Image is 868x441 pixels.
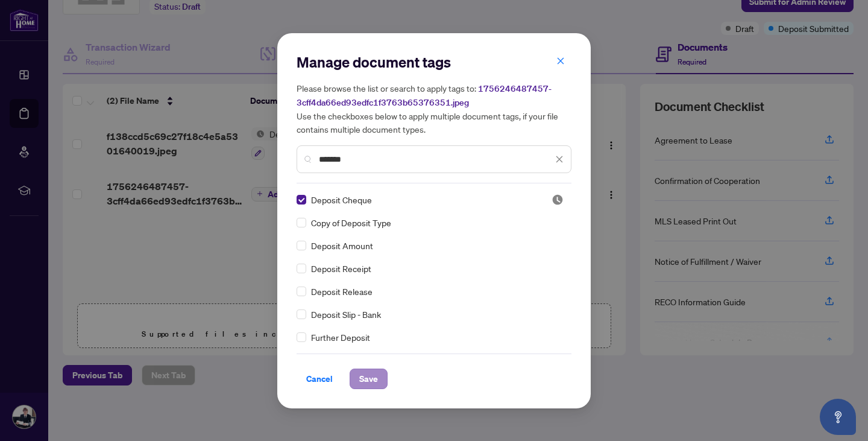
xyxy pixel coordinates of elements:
[311,308,381,321] span: Deposit Slip - Bank
[350,369,388,389] button: Save
[555,155,564,163] span: close
[552,194,564,206] img: status
[297,83,552,108] span: 1756246487457-3cff4da66ed93edfc1f3763b65376351.jpeg
[311,331,370,344] span: Further Deposit
[820,399,856,435] button: Open asap
[311,216,391,229] span: Copy of Deposit Type
[311,239,373,252] span: Deposit Amount
[297,81,571,136] h5: Please browse the list or search to apply tags to: Use the checkboxes below to apply multiple doc...
[556,57,565,65] span: close
[306,369,333,389] span: Cancel
[552,194,564,206] span: Pending Review
[311,285,373,298] span: Deposit Release
[359,369,378,389] span: Save
[297,52,571,72] h2: Manage document tags
[297,369,342,389] button: Cancel
[311,193,372,206] span: Deposit Cheque
[311,262,371,275] span: Deposit Receipt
